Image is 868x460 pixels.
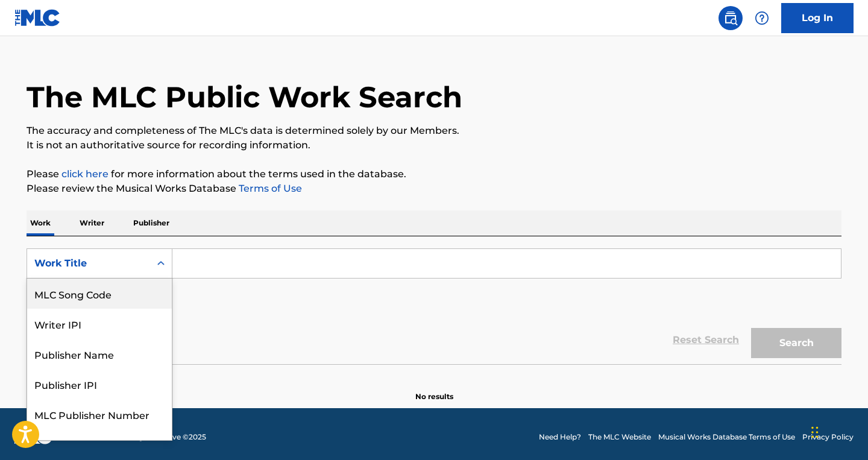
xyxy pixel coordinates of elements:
div: Drag [811,414,819,450]
a: Terms of Use [236,183,302,194]
a: Public Search [719,6,743,30]
div: Work Title [34,256,143,271]
p: Publisher [130,210,173,236]
img: help [755,11,769,25]
div: Publisher Name [27,339,172,369]
a: Log In [781,3,854,33]
a: Musical Works Database Terms of Use [658,432,795,443]
form: Search Form [27,248,841,364]
div: Writer IPI [27,309,172,339]
a: click here [61,168,108,180]
a: Need Help? [539,432,581,443]
p: Please for more information about the terms used in the database. [27,167,841,181]
a: The MLC Website [588,432,651,443]
div: MLC Publisher Number [27,399,172,429]
div: Work Title [27,429,172,459]
p: No results [415,377,453,402]
p: The accuracy and completeness of The MLC's data is determined solely by our Members. [27,124,841,138]
p: Writer [76,210,108,236]
img: search [723,11,738,25]
p: It is not an authoritative source for recording information. [27,138,841,153]
h1: The MLC Public Work Search [27,79,462,115]
div: MLC Song Code [27,279,172,309]
a: Privacy Policy [802,432,854,443]
img: MLC Logo [14,9,61,27]
div: Help [750,6,774,30]
p: Work [27,210,54,236]
iframe: Chat Widget [808,402,868,460]
p: Please review the Musical Works Database [27,181,841,196]
div: Publisher IPI [27,369,172,399]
